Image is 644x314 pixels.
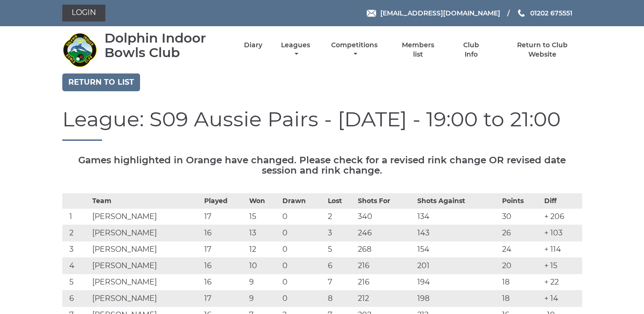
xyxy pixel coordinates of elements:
a: Return to list [62,73,140,91]
td: 17 [202,241,247,258]
th: Shots For [355,194,415,209]
span: [EMAIL_ADDRESS][DOMAIN_NAME] [380,9,500,17]
a: Leagues [279,41,312,59]
td: 194 [415,274,499,291]
td: 26 [500,225,542,241]
td: 268 [355,241,415,258]
td: [PERSON_NAME] [90,291,201,307]
a: Return to Club Website [503,41,582,59]
th: Drawn [280,194,326,209]
h5: Games highlighted in Orange have changed. Please check for a revised rink change OR revised date ... [62,155,582,175]
td: + 14 [542,291,582,307]
td: 5 [326,241,355,258]
td: 18 [500,291,542,307]
th: Lost [326,194,355,209]
th: Team [90,194,201,209]
td: 154 [415,241,499,258]
td: 12 [247,241,280,258]
td: 9 [247,274,280,291]
td: 4 [62,258,90,274]
img: Email [367,10,376,17]
div: Dolphin Indoor Bowls Club [104,31,228,60]
th: Shots Against [415,194,499,209]
td: 13 [247,225,280,241]
td: 134 [415,209,499,225]
td: 201 [415,258,499,274]
h1: League: S09 Aussie Pairs - [DATE] - 19:00 to 21:00 [62,108,582,141]
span: 01202 675551 [530,9,572,17]
td: + 206 [542,209,582,225]
td: 1 [62,209,90,225]
th: Diff [542,194,582,209]
a: Email [EMAIL_ADDRESS][DOMAIN_NAME] [367,8,500,18]
td: 18 [500,274,542,291]
td: 8 [326,291,355,307]
td: [PERSON_NAME] [90,209,201,225]
td: 0 [280,209,326,225]
td: 16 [202,225,247,241]
a: Diary [244,41,262,50]
td: 3 [62,241,90,258]
th: Won [247,194,280,209]
td: 7 [326,274,355,291]
td: 10 [247,258,280,274]
a: Club Info [456,41,487,59]
td: 16 [202,274,247,291]
td: 2 [62,225,90,241]
td: 6 [326,258,355,274]
td: 17 [202,209,247,225]
td: 0 [280,225,326,241]
td: 20 [500,258,542,274]
th: Played [202,194,247,209]
td: 9 [247,291,280,307]
td: 340 [355,209,415,225]
td: 0 [280,274,326,291]
td: 198 [415,291,499,307]
td: 16 [202,258,247,274]
th: Points [500,194,542,209]
td: 0 [280,291,326,307]
a: Members list [396,41,439,59]
td: 3 [326,225,355,241]
td: 216 [355,258,415,274]
td: 212 [355,291,415,307]
td: 15 [247,209,280,225]
td: + 22 [542,274,582,291]
td: 0 [280,241,326,258]
td: [PERSON_NAME] [90,225,201,241]
td: + 114 [542,241,582,258]
td: 0 [280,258,326,274]
td: + 15 [542,258,582,274]
td: 246 [355,225,415,241]
img: Phone us [518,9,525,17]
td: [PERSON_NAME] [90,258,201,274]
img: Dolphin Indoor Bowls Club [62,32,97,67]
td: 17 [202,291,247,307]
td: + 103 [542,225,582,241]
td: 30 [500,209,542,225]
td: 6 [62,291,90,307]
td: 216 [355,274,415,291]
td: [PERSON_NAME] [90,241,201,258]
td: 24 [500,241,542,258]
a: Phone us 01202 675551 [517,8,572,18]
td: [PERSON_NAME] [90,274,201,291]
a: Login [62,5,105,22]
a: Competitions [329,41,380,59]
td: 5 [62,274,90,291]
td: 143 [415,225,499,241]
td: 2 [326,209,355,225]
